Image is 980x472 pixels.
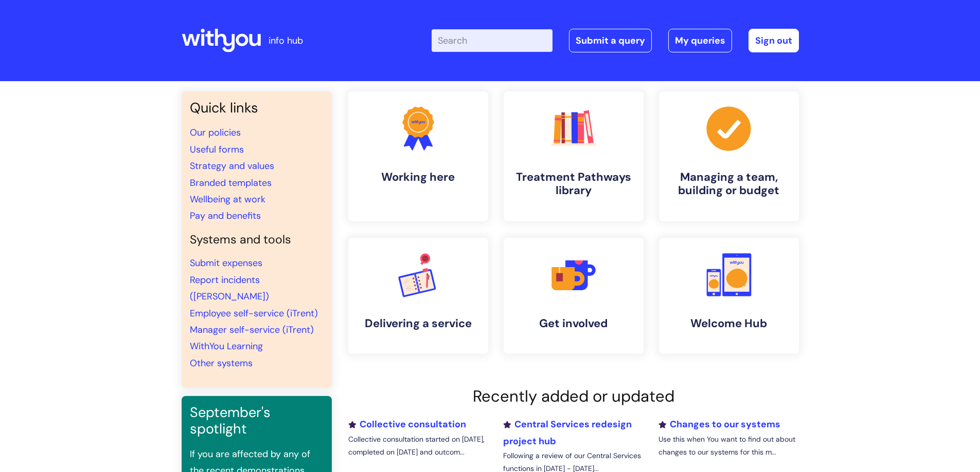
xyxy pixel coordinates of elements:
[348,91,488,221] a: Working here
[190,210,261,222] a: Pay and benefits
[269,32,303,49] p: info hub
[190,324,314,336] a: Manager self-service (iTrent)
[569,29,652,52] a: Submit a query
[190,233,324,247] h4: Systems and tools
[190,160,274,172] a: Strategy and values
[190,307,318,319] a: Employee self-service (iTrent)
[348,433,488,459] p: Collective consultation started on [DATE], completed on [DATE] and outcom...
[357,171,480,184] h4: Working here
[504,91,644,221] a: Treatment Pathways library
[432,29,799,52] div: | -
[190,177,272,189] a: Branded templates
[658,418,780,430] a: Changes to our systems
[348,238,488,354] a: Delivering a service
[503,418,632,447] a: Central Services redesign project hub
[348,418,466,430] a: Collective consultation
[512,171,635,198] h4: Treatment Pathways library
[357,317,480,330] h4: Delivering a service
[190,100,324,116] h3: Quick links
[190,404,324,438] h3: September's spotlight
[190,257,262,269] a: Submit expenses
[512,317,635,330] h4: Get involved
[504,238,644,354] a: Get involved
[190,126,241,139] a: Our policies
[667,317,791,330] h4: Welcome Hub
[190,357,253,369] a: Other systems
[668,29,732,52] a: My queries
[190,193,265,205] a: Wellbeing at work
[348,387,799,406] h2: Recently added or updated
[190,340,263,352] a: WithYou Learning
[659,238,799,354] a: Welcome Hub
[749,29,799,52] a: Sign out
[659,91,799,221] a: Managing a team, building or budget
[658,433,798,459] p: Use this when You want to find out about changes to our systems for this m...
[667,171,791,198] h4: Managing a team, building or budget
[432,29,553,52] input: Search
[190,143,244,156] a: Useful forms
[190,274,269,303] a: Report incidents ([PERSON_NAME])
